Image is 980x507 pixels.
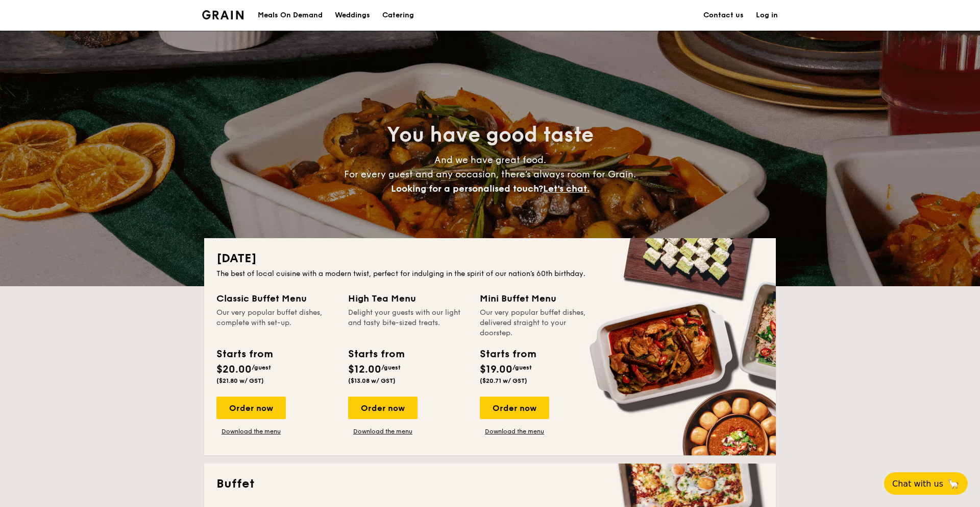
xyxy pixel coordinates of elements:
[216,476,764,492] h2: Buffet
[216,363,252,376] span: $20.00
[884,472,968,495] button: Chat with us🦙
[216,377,264,384] span: ($21.80 w/ GST)
[216,397,286,419] div: Order now
[381,364,401,371] span: /guest
[216,427,286,435] a: Download the menu
[892,479,943,489] span: Chat with us
[480,377,527,384] span: ($20.71 w/ GST)
[202,10,243,19] img: Grain
[348,363,381,376] span: $12.00
[387,123,594,147] span: You have good taste
[252,364,271,371] span: /guest
[480,397,549,419] div: Order now
[480,347,535,362] div: Starts from
[216,269,764,279] div: The best of local cuisine with a modern twist, perfect for indulging in the spirit of our nation’...
[512,364,532,371] span: /guest
[348,377,396,384] span: ($13.08 w/ GST)
[348,347,404,362] div: Starts from
[947,478,960,490] span: 🦙
[216,308,336,338] div: Our very popular buffet dishes, complete with set-up.
[348,291,468,306] div: High Tea Menu
[348,427,418,435] a: Download the menu
[348,397,418,419] div: Order now
[480,291,599,306] div: Mini Buffet Menu
[480,308,599,338] div: Our very popular buffet dishes, delivered straight to your doorstep.
[344,154,636,194] span: And we have great food. For every guest and any occasion, there’s always room for Grain.
[391,183,543,194] span: Looking for a personalised touch?
[480,363,512,376] span: $19.00
[543,183,590,194] span: Let's chat.
[216,250,764,267] h2: [DATE]
[348,308,468,338] div: Delight your guests with our light and tasty bite-sized treats.
[202,10,243,19] a: Logotype
[216,291,336,306] div: Classic Buffet Menu
[216,347,272,362] div: Starts from
[480,427,549,435] a: Download the menu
